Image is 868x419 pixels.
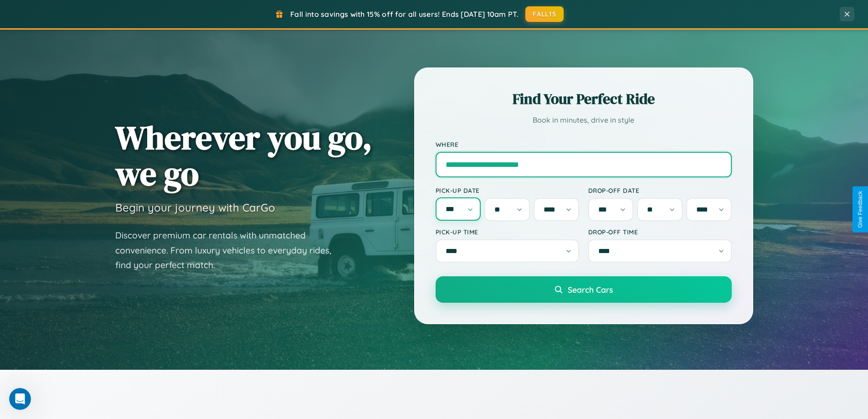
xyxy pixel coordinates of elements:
[857,191,863,228] div: Give Feedback
[436,276,732,303] button: Search Cars
[568,285,613,295] span: Search Cars
[9,388,31,410] iframe: Intercom live chat
[436,228,579,236] label: Pick-up Time
[436,140,732,148] label: Where
[436,186,579,194] label: Pick-up Date
[290,10,519,19] span: Fall into savings with 15% off for all users! Ends [DATE] 10am PT.
[525,6,564,22] button: FALL15
[115,119,372,191] h1: Wherever you go, we go
[436,114,732,127] p: Book in minutes, drive in style
[115,201,275,214] h3: Begin your journey with CarGo
[436,89,732,109] h2: Find Your Perfect Ride
[115,228,343,273] p: Discover premium car rentals with unmatched convenience. From luxury vehicles to everyday rides, ...
[588,228,732,236] label: Drop-off Time
[588,186,732,194] label: Drop-off Date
